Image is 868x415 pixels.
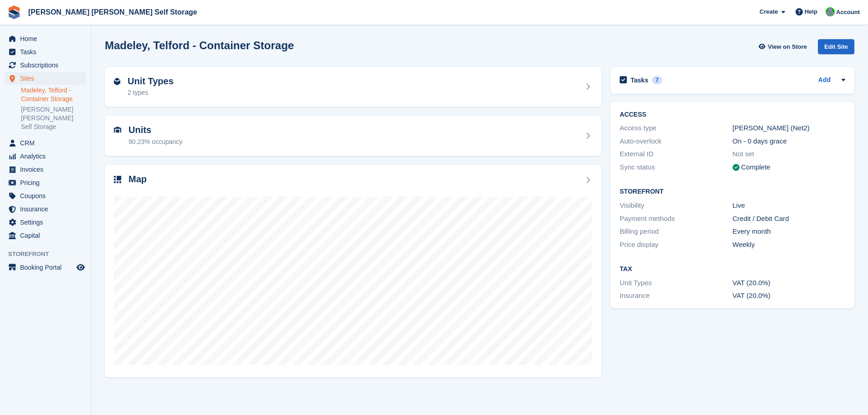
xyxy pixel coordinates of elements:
[20,190,75,202] span: Coupons
[733,240,845,250] div: Weekly
[128,125,182,135] h2: Units
[7,5,21,19] img: stora-icon-8386f47178a22dfd0bd8f6a31ec36ba5ce8667c1dd55bd0f319d3a0aa187defe.svg
[733,149,845,159] div: Not set
[20,59,75,72] span: Subscriptions
[20,229,75,242] span: Capital
[620,123,732,133] div: Access type
[105,67,601,107] a: Unit Types 2 types
[733,200,845,211] div: Live
[5,229,86,242] a: menu
[620,214,732,224] div: Payment methods
[620,188,845,195] h2: Storefront
[20,176,75,189] span: Pricing
[20,163,75,176] span: Invoices
[620,278,732,288] div: Unit Types
[733,278,845,288] div: VAT (20.0%)
[620,200,732,211] div: Visibility
[836,8,860,17] span: Account
[8,250,91,259] span: Storefront
[5,190,86,202] a: menu
[818,39,854,58] a: Edit Site
[20,46,75,58] span: Tasks
[20,150,75,163] span: Analytics
[620,162,732,173] div: Sync status
[620,111,845,118] h2: ACCESS
[20,203,75,215] span: Insurance
[620,226,732,237] div: Billing period
[21,86,86,103] a: Madeley, Telford - Container Storage
[105,39,294,51] h2: Madeley, Telford - Container Storage
[20,216,75,229] span: Settings
[5,216,86,229] a: menu
[5,46,86,58] a: menu
[5,203,86,215] a: menu
[826,7,835,16] img: Tom Spickernell
[114,176,121,183] img: map-icn-33ee37083ee616e46c38cad1a60f524a97daa1e2b2c8c0bc3eb3415660979fc1.svg
[128,174,147,184] h2: Map
[805,7,817,16] span: Help
[620,240,732,250] div: Price display
[5,150,86,163] a: menu
[652,76,663,84] div: 7
[20,261,75,274] span: Booking Portal
[20,72,75,85] span: Sites
[733,123,845,133] div: [PERSON_NAME] (Net2)
[620,149,732,159] div: External ID
[760,7,778,16] span: Create
[5,163,86,176] a: menu
[114,78,120,85] img: unit-type-icn-2b2737a686de81e16bb02015468b77c625bbabd49415b5ef34ead5e3b44a266d.svg
[818,39,854,54] div: Edit Site
[733,214,845,224] div: Credit / Debit Card
[733,226,845,237] div: Every month
[20,32,75,45] span: Home
[5,72,86,85] a: menu
[631,76,648,84] h2: Tasks
[757,39,811,54] a: View on Store
[741,162,770,173] div: Complete
[128,88,174,97] div: 2 types
[5,32,86,45] a: menu
[5,176,86,189] a: menu
[105,165,601,378] a: Map
[5,137,86,149] a: menu
[5,59,86,72] a: menu
[5,261,86,274] a: menu
[733,291,845,301] div: VAT (20.0%)
[620,266,845,273] h2: Tax
[818,75,831,86] a: Add
[620,136,732,147] div: Auto-overlock
[128,76,174,87] h2: Unit Types
[105,116,601,156] a: Units 90.23% occupancy
[768,42,807,51] span: View on Store
[75,262,86,273] a: Preview store
[128,137,182,147] div: 90.23% occupancy
[114,127,121,133] img: unit-icn-7be61d7bf1b0ce9d3e12c5938cc71ed9869f7b940bace4675aadf7bd6d80202e.svg
[20,137,75,149] span: CRM
[733,136,845,147] div: On - 0 days grace
[21,105,86,131] a: [PERSON_NAME] [PERSON_NAME] Self Storage
[25,5,201,20] a: [PERSON_NAME] [PERSON_NAME] Self Storage
[620,291,732,301] div: Insurance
